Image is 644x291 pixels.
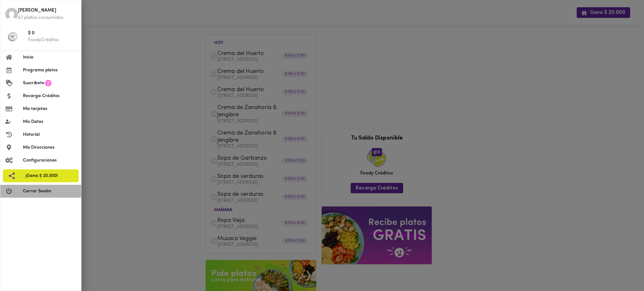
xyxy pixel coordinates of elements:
span: Programa platos [23,67,76,74]
span: Recarga Créditos [23,93,76,99]
span: Cerrar Sesión [23,188,76,195]
span: $ 0 [28,30,76,37]
p: FoodyCréditos [28,37,76,43]
span: Inicio [23,54,76,61]
span: Historial [23,131,76,138]
span: Mis tarjetas [23,106,76,112]
iframe: Messagebird Livechat Widget [608,255,638,285]
span: [PERSON_NAME] [18,7,76,14]
span: Mis Datos [23,118,76,125]
p: 67 platos consumidos [18,14,76,21]
span: Mis Direcciones [23,144,76,151]
span: Configuraciones [23,157,76,164]
span: ¡Gana $ 20.000! [25,173,74,179]
span: Suscríbete [23,80,44,86]
img: foody-creditos-black.png [8,32,17,41]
